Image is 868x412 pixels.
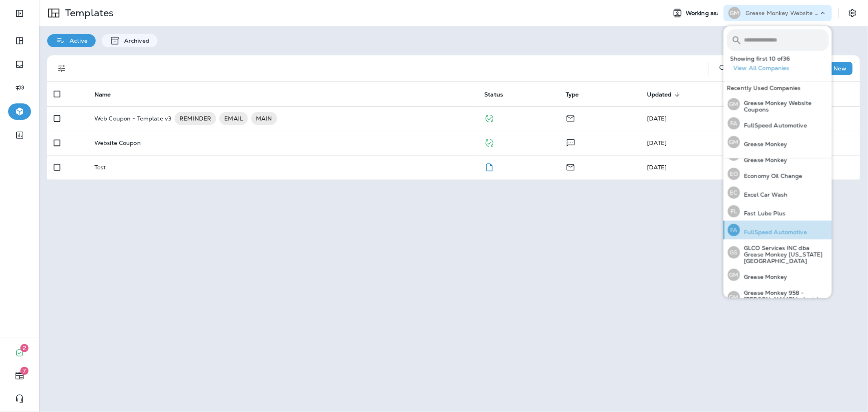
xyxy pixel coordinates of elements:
p: GLCO Services INC dba Grease Monkey [US_STATE][GEOGRAPHIC_DATA] [740,245,829,264]
button: Filters [54,60,70,77]
div: EO [728,168,740,180]
p: Economy Oil Change [740,173,802,179]
button: GSGLCO Services INC dba Grease Monkey [US_STATE][GEOGRAPHIC_DATA] [724,239,832,265]
span: Updated [647,91,682,98]
span: REMINDER [175,114,216,123]
p: Fast Lube Plus [740,210,785,217]
button: 7 [8,368,31,384]
div: FA [728,224,740,236]
p: FullSpeed Automotive [740,229,807,235]
div: FL [728,205,740,217]
button: FAFullSpeed Automotive [724,221,832,239]
div: GM [728,136,740,148]
span: Type [566,91,579,98]
span: Status [484,91,514,98]
button: 2 [8,345,31,361]
p: Active [66,37,87,44]
span: Email [566,163,575,170]
span: Brian Clark [647,115,667,122]
button: View All Companies [730,62,832,75]
div: MAIN [251,112,277,125]
span: MAIN [251,114,277,123]
span: Brian Clark [647,164,667,171]
div: GS [728,246,740,259]
p: Templates [62,7,114,19]
span: Published [484,138,494,146]
button: GMGrease Monkey Website Coupons [724,94,832,114]
span: Updated [647,91,672,98]
p: Excel Car Wash [740,191,787,198]
button: GMGrease Monkey 958 - [PERSON_NAME] Industries Inc [724,284,832,310]
p: FullSpeed Automotive [740,122,807,129]
button: Expand Sidebar [8,5,31,22]
button: EOEconomy Oil Change [724,164,832,183]
span: Email [566,114,575,121]
td: [PERSON_NAME] [722,106,860,131]
button: Search Templates [715,60,731,77]
span: Status [484,91,503,98]
button: FAFullSpeed Automotive [724,114,832,133]
span: 2 [20,344,28,352]
div: GM [728,269,740,281]
td: [PERSON_NAME] [722,131,860,155]
div: Recently Used Companies [724,81,832,94]
p: Test [94,164,106,171]
p: New [834,65,846,72]
span: Draft [484,163,494,170]
span: Name [94,91,122,98]
span: 7 [20,367,28,375]
span: Working as: [686,10,720,17]
button: ECExcel Car Wash [724,183,832,202]
span: Text [566,138,576,146]
p: DB Automotive LLC dba Grease Monkey [740,150,829,163]
p: Web Coupon - Template v3 [94,112,171,125]
div: FA [728,117,740,129]
p: Grease Monkey [740,274,787,280]
button: Settings [845,6,860,20]
div: GM [728,98,740,110]
p: Showing first 10 of 36 [730,55,832,62]
span: EMAIL [219,114,248,123]
p: Grease Monkey [740,141,787,147]
p: Grease Monkey Website Coupons [740,100,829,113]
p: Grease Monkey 958 - [PERSON_NAME] Industries Inc [740,289,829,309]
div: GM [728,291,740,303]
button: FLFast Lube Plus [724,202,832,221]
button: GMGrease Monkey [724,265,832,284]
button: GMGrease Monkey [724,133,832,151]
div: EMAIL [219,112,248,125]
span: Type [566,91,590,98]
span: Published [484,114,494,121]
div: DA [728,149,740,161]
div: REMINDER [175,112,216,125]
div: EC [728,186,740,199]
p: Website Coupon [94,140,141,146]
span: Brian Clark [647,139,667,147]
span: Name [94,91,111,98]
p: Archived [120,37,149,44]
p: Grease Monkey Website Coupons [746,10,819,16]
div: GM [728,7,741,19]
td: [PERSON_NAME] [722,155,860,180]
